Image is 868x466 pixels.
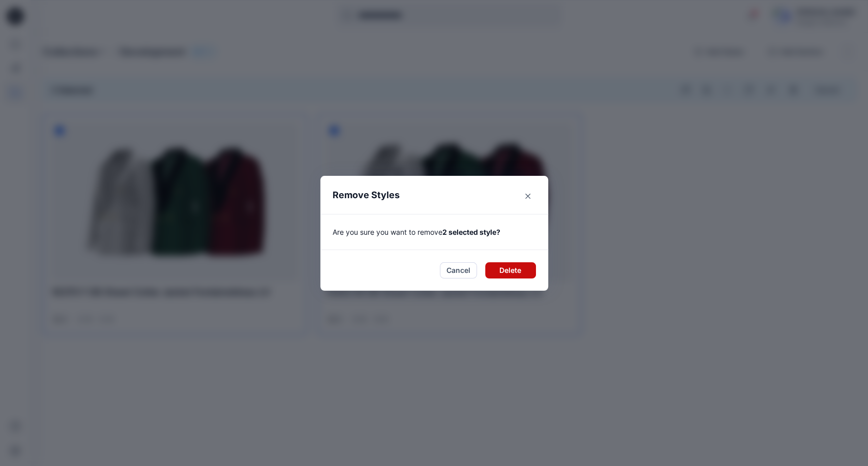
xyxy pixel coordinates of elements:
p: Are you sure you want to remove [333,227,536,237]
header: Remove Styles [320,176,548,214]
button: Close [520,188,536,204]
strong: 2 selected style? [442,228,500,236]
button: Delete [485,262,536,278]
button: Cancel [440,262,477,278]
